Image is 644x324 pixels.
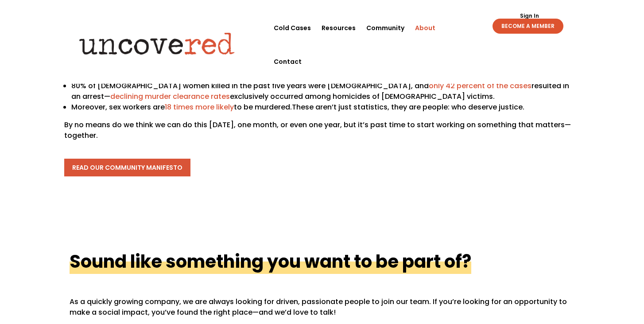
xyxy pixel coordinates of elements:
a: Community [366,11,404,45]
span: 80% of [DEMOGRAPHIC_DATA] women killed in the past five years were [DEMOGRAPHIC_DATA], and result... [71,81,569,101]
span: — [252,307,259,317]
span: By no means do we think we can do this [DATE], one month, or even one year, but it’s past time to... [64,120,571,141]
a: About [415,11,435,45]
a: 18 times more likely [165,102,234,112]
a: BECOME A MEMBER [493,19,563,34]
h2: Sound like something you want to be part of? [70,249,471,274]
a: Contact [274,45,302,78]
a: read our community manifesto [64,159,190,176]
a: declining murder clearance rates [110,91,230,101]
span: These aren’t just statistics, they are people: who deserve justice. [292,102,524,112]
p: As a quickly growing company, we are always looking for driven, passionate people to join our tea... [70,297,574,318]
img: Uncovered logo [72,26,242,61]
a: only 42 percent of the cases [429,81,531,91]
span: Moreover, sex workers are to be murdered. [71,102,292,112]
a: Resources [322,11,356,45]
a: Sign In [515,13,544,19]
a: Cold Cases [274,11,311,45]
